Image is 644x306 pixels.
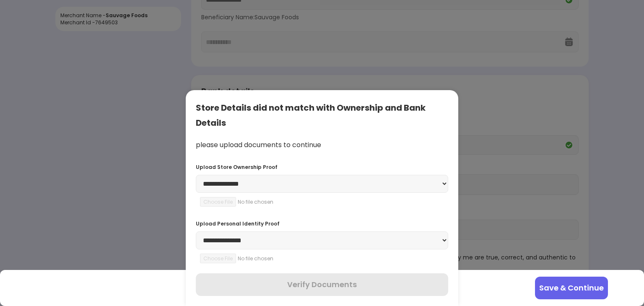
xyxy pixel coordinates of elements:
[196,100,448,130] div: Store Details did not match with Ownership and Bank Details
[535,277,608,299] button: Save & Continue
[196,220,448,227] div: Upload Personal Identity Proof
[196,163,448,171] div: Upload Store Ownership Proof
[196,273,448,296] button: Verify Documents
[196,140,448,150] div: please upload documents to continue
